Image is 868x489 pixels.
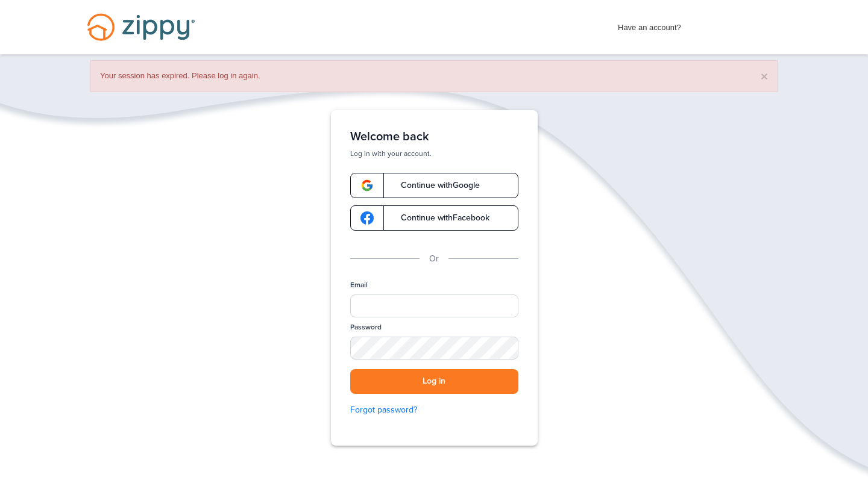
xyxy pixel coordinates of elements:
[350,322,382,332] label: Password
[429,252,439,266] p: Or
[350,149,518,158] p: Log in with your account.
[350,129,518,144] h1: Welcome back
[350,403,518,417] a: Forgot password?
[350,369,518,394] button: Log in
[761,70,768,83] button: ×
[350,280,368,290] label: Email
[360,179,374,192] img: google-logo
[360,211,374,225] img: google-logo
[350,205,518,231] a: google-logoContinue withFacebook
[90,60,778,92] div: Your session has expired. Please log in again.
[350,294,518,317] input: Email
[350,337,518,360] input: Password
[350,173,518,198] a: google-logoContinue withGoogle
[389,214,489,222] span: Continue with Facebook
[389,181,480,190] span: Continue with Google
[618,15,681,34] span: Have an account?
